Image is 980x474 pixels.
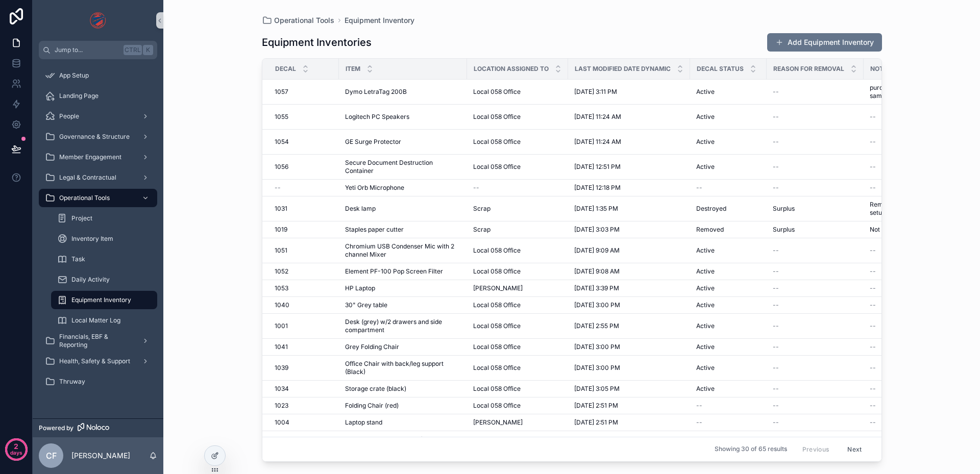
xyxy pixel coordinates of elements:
span: [DATE] 12:51 PM [574,163,621,171]
span: -- [870,138,876,146]
a: [DATE] 9:08 AM [574,267,684,276]
a: GE Surge Protector [345,138,461,146]
a: Powered by [33,418,163,437]
a: [DATE] 3:00 PM [574,364,684,372]
span: Staples paper cutter [345,226,404,234]
span: Powered by [39,424,73,432]
span: 1034 [275,385,289,393]
a: 1031 [275,205,333,213]
span: Health, Safety & Support [59,357,130,365]
span: 1054 [275,138,289,146]
a: Laptop stand [345,418,461,427]
a: -- [870,246,975,255]
a: Local Matter Log [51,311,157,330]
span: Thruway [59,378,85,386]
a: 1039 [275,364,333,372]
a: Removed [696,226,761,234]
a: -- [773,138,857,146]
span: purchased [DATE] - assigned decal same day [870,84,975,100]
a: 1041 [275,343,333,351]
a: Secure Document Destruction Container [345,159,461,175]
a: [DATE] 11:24 AM [574,113,684,121]
a: 1053 [275,284,333,292]
a: -- [870,113,975,121]
span: Financials, EBF & Reporting [59,333,134,349]
span: Showing 30 of 65 results [715,445,787,454]
span: -- [870,343,876,351]
span: -- [473,184,479,192]
a: -- [773,113,857,121]
a: App Setup [39,66,157,85]
span: 30" Grey table [345,301,387,309]
span: 1039 [275,364,288,372]
span: [DATE] 2:51 PM [574,402,618,410]
span: GE Surge Protector [345,138,401,146]
span: 1041 [275,343,288,351]
span: Scrap [473,205,491,213]
a: [DATE] 3:05 PM [574,385,684,393]
a: Active [696,364,761,372]
span: Desk lamp [345,205,376,213]
span: Local 058 Office [473,267,521,276]
button: Add Equipment Inventory [767,33,882,52]
a: -- [773,418,857,427]
a: Chromium USB Condenser Mic with 2 channel Mixer [345,242,461,259]
a: -- [870,364,975,372]
span: Local 058 Office [473,246,521,255]
span: -- [870,322,876,330]
span: -- [773,402,779,410]
span: 1040 [275,301,289,309]
a: -- [870,138,975,146]
a: -- [870,284,975,292]
a: Task [51,250,157,268]
span: Active [696,267,715,276]
a: Member Engagement [39,148,157,166]
span: -- [870,301,876,309]
a: Staples paper cutter [345,226,461,234]
span: Daily Activity [71,276,110,284]
span: [DATE] 3:03 PM [574,226,620,234]
span: 1023 [275,402,288,410]
span: App Setup [59,71,89,80]
a: -- [773,163,857,171]
a: 1052 [275,267,333,276]
a: -- [773,385,857,393]
span: Laptop stand [345,418,382,427]
a: Folding Chair (red) [345,402,461,410]
a: [PERSON_NAME] [473,284,562,292]
span: -- [870,418,876,427]
span: -- [773,343,779,351]
a: External ODD&HDD drive for labtop - Black [345,435,461,452]
span: Surplus [773,226,795,234]
a: People [39,107,157,126]
a: -- [773,284,857,292]
a: 1056 [275,163,333,171]
span: Active [696,284,715,292]
span: People [59,112,79,120]
a: Active [696,385,761,393]
a: Local 058 Office [473,343,562,351]
a: Surplus [773,205,857,213]
a: Equipment Inventory [345,15,414,26]
span: Local Matter Log [71,316,120,325]
a: [DATE] 2:51 PM [574,402,684,410]
a: 30" Grey table [345,301,461,309]
span: Active [696,301,715,309]
span: Yeti Orb Microphone [345,184,404,192]
a: Active [696,138,761,146]
a: Equipment Inventory [51,291,157,309]
a: Storage crate (black) [345,385,461,393]
span: Location Assigned To [474,65,549,73]
span: -- [773,418,779,427]
a: Dymo LetraTag 200B [345,88,461,96]
span: [DATE] 3:39 PM [574,284,619,292]
span: Operational Tools [274,15,334,26]
a: [DATE] 2:55 PM [574,322,684,330]
span: -- [773,385,779,393]
span: Not Kept in Office Cleaning [870,226,947,234]
a: Active [696,113,761,121]
span: CF [46,450,57,462]
span: 1031 [275,205,287,213]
